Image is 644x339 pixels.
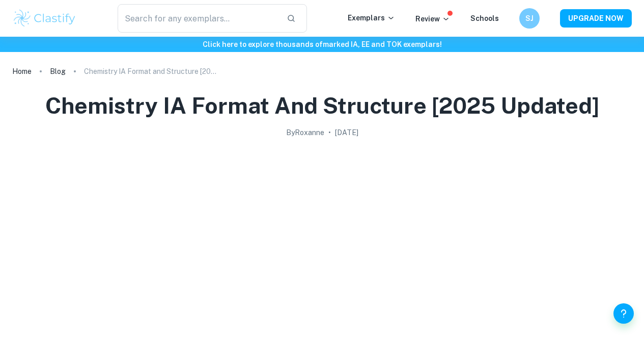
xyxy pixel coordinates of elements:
button: UPGRADE NOW [560,9,632,28]
p: Exemplars [348,12,395,23]
h1: Chemistry IA Format and Structure [2025 updated] [45,91,599,121]
h2: By Roxanne [286,127,324,138]
a: Blog [50,64,66,79]
p: Chemistry IA Format and Structure [2025 updated] [84,66,216,77]
a: Home [12,64,32,79]
p: • [328,127,331,138]
button: SJ [519,8,540,29]
h2: [DATE] [335,127,358,138]
a: Schools [470,14,499,22]
h6: Click here to explore thousands of marked IA, EE and TOK exemplars ! [2,39,642,50]
p: Review [415,13,450,24]
input: Search for any exemplars... [118,4,278,33]
h6: SJ [524,13,536,24]
img: Clastify logo [12,8,77,29]
button: Help and Feedback [613,303,634,324]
